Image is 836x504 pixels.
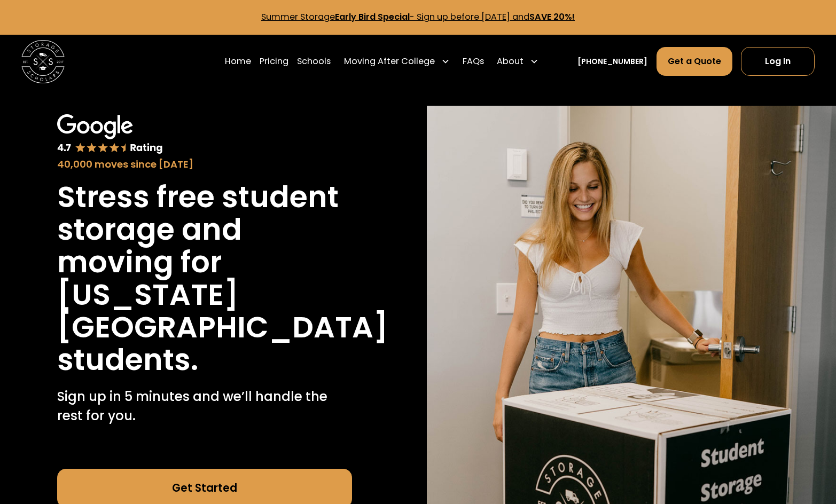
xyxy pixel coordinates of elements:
[463,46,484,77] a: FAQs
[529,11,575,23] strong: SAVE 20%!
[21,40,65,83] img: Storage Scholars main logo
[57,278,388,343] h1: [US_STATE][GEOGRAPHIC_DATA]
[57,157,352,171] div: 40,000 moves since [DATE]
[297,46,331,77] a: Schools
[344,55,435,68] div: Moving After College
[657,47,732,76] a: Get a Quote
[260,46,288,77] a: Pricing
[577,56,647,67] a: [PHONE_NUMBER]
[57,387,352,426] p: Sign up in 5 minutes and we’ll handle the rest for you.
[497,55,524,68] div: About
[57,114,163,155] img: Google 4.7 star rating
[225,46,251,77] a: Home
[57,343,198,376] h1: students.
[57,180,352,278] h1: Stress free student storage and moving for
[741,47,814,76] a: Log In
[261,11,575,23] a: Summer StorageEarly Bird Special- Sign up before [DATE] andSAVE 20%!
[335,11,410,23] strong: Early Bird Special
